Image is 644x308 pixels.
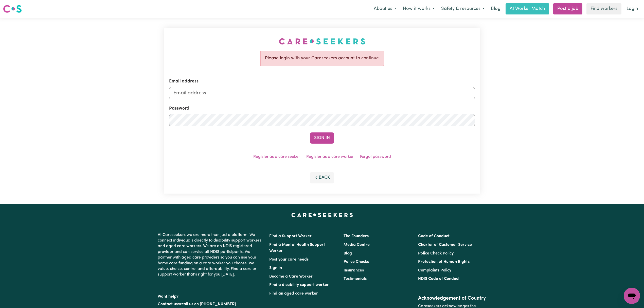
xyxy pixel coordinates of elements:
a: Careseekers logo [3,3,22,15]
button: About us [370,4,400,14]
a: Register as a care seeker [253,155,300,159]
label: Password [169,105,189,112]
a: Protection of Human Rights [418,260,470,264]
a: call us on [PHONE_NUMBER] [182,302,236,306]
h2: Acknowledgement of Country [418,295,486,301]
p: At Careseekers we are more than just a platform. We connect individuals directly to disability su... [158,230,263,280]
a: Contact us [158,302,178,306]
a: Find a Mental Health Support Worker [269,243,325,253]
a: Find a Support Worker [269,234,312,238]
a: Charter of Customer Service [418,243,472,247]
a: Register as a care worker [306,155,354,159]
a: Code of Conduct [418,234,450,238]
a: Find workers [586,3,621,14]
img: Careseekers logo [3,4,22,13]
a: Forgot password [360,155,391,159]
a: The Founders [344,234,369,238]
a: Blog [488,3,504,14]
a: Post a job [553,3,582,14]
button: Safety & resources [438,4,488,14]
a: Insurances [344,268,364,272]
a: Sign In [269,266,282,270]
a: Find an aged care worker [269,292,318,296]
a: Become a Care Worker [269,275,313,279]
a: Complaints Policy [418,268,451,272]
a: NDIS Code of Conduct [418,277,460,281]
button: Back [310,172,334,183]
iframe: Button to launch messaging window, conversation in progress [624,288,640,304]
a: Login [623,3,641,14]
input: Email address [169,87,475,99]
button: How it works [400,4,438,14]
button: Sign In [310,132,334,144]
p: Want help? [158,292,263,299]
a: Police Checks [344,260,369,264]
a: Testimonials [344,277,367,281]
a: Police Check Policy [418,251,454,255]
a: Careseekers home page [291,213,353,217]
a: Find a disability support worker [269,283,329,287]
a: AI Worker Match [506,3,549,14]
label: Email address [169,78,199,85]
p: Please login with your Careseekers account to continue. [265,55,380,62]
a: Post your care needs [269,258,309,262]
a: Blog [344,251,352,255]
a: Media Centre [344,243,370,247]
